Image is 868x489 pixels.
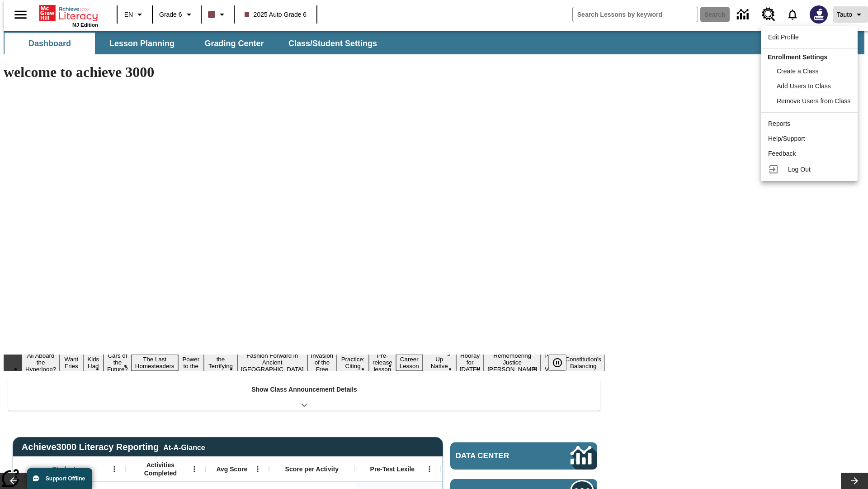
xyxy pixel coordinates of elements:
[777,67,819,75] span: Create a Class
[788,166,811,173] span: Log Out
[777,82,831,90] span: Add Users to Class
[777,97,850,105] span: Remove Users from Class
[768,150,796,157] span: Feedback
[768,120,790,127] span: Reports
[768,135,805,142] span: Help/Support
[768,34,799,41] span: Edit Profile
[768,53,827,61] span: Enrollment Settings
